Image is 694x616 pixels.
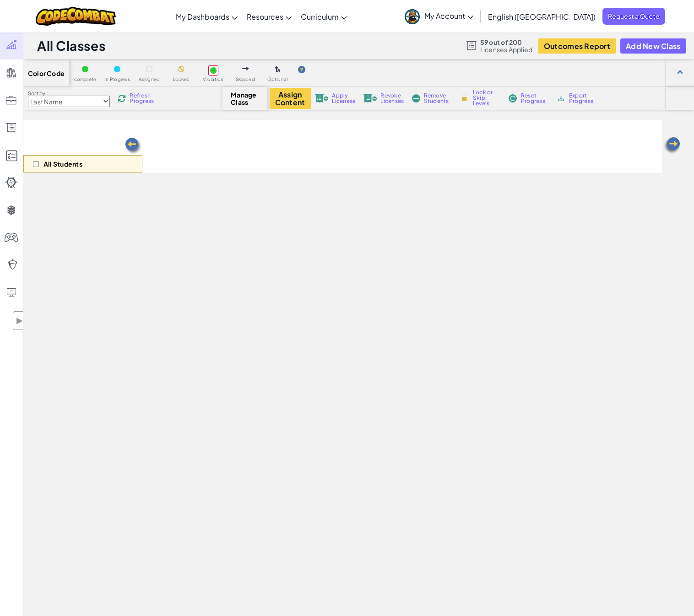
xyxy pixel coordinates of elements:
label: Sort by [28,90,110,97]
img: Arrow_Left.png [663,136,681,155]
span: 59 out of 200 [480,38,533,46]
span: English ([GEOGRAPHIC_DATA]) [488,12,596,22]
span: Apply Licenses [332,93,355,104]
span: Violation [203,77,223,82]
span: Reset Progress [521,93,548,104]
span: ▶ [16,314,23,327]
img: IconLicenseApply.svg [315,94,329,103]
img: Arrow_Left.png [124,137,142,155]
span: Skipped [236,77,255,82]
img: IconReset.svg [508,94,517,103]
span: complete [74,77,97,82]
span: Lock or Skip Levels [473,90,500,106]
img: IconOptionalLevel.svg [275,66,281,73]
span: Resources [247,12,283,22]
p: All Students [43,160,82,168]
a: My Account [400,2,478,31]
span: My Dashboards [176,12,229,22]
span: Export Progress [569,93,597,104]
img: IconLock.svg [460,94,469,102]
a: English ([GEOGRAPHIC_DATA]) [483,4,600,29]
img: IconReload.svg [118,94,126,103]
span: Revoke Licenses [380,93,404,104]
span: Color Code [28,70,65,77]
h1: All Classes [37,37,105,54]
button: Add New Class [620,38,686,54]
span: Assigned [139,77,160,82]
a: My Dashboards [171,4,242,29]
button: Outcomes Report [538,38,616,54]
a: Request a Quote [602,8,665,25]
span: Remove Students [424,93,451,104]
span: Optional [267,77,288,82]
a: Resources [242,4,296,29]
img: IconRemoveStudents.svg [412,94,420,103]
img: IconArchive.svg [557,94,565,103]
a: Curriculum [296,4,352,29]
span: Licenses Applied [480,46,533,53]
span: In Progress [104,77,130,82]
img: CodeCombat logo [36,7,116,26]
img: IconHint.svg [298,66,305,73]
span: My Account [424,11,473,21]
span: Curriculum [301,12,339,22]
span: Refresh Progress [130,93,158,104]
img: IconLicenseRevoke.svg [363,94,377,103]
button: Assign Content [270,88,311,109]
img: avatar [405,9,420,24]
img: IconSkippedLevel.svg [242,67,249,70]
span: Manage Class [231,91,258,106]
span: Locked [173,77,190,82]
